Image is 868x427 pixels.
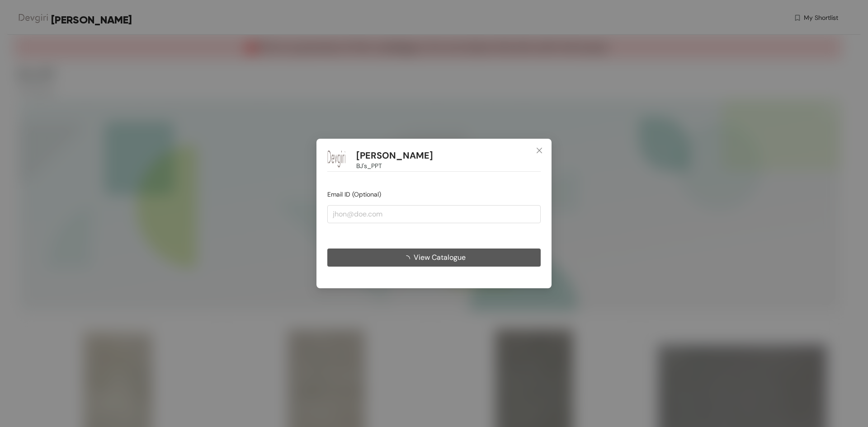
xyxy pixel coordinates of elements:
[356,150,433,161] h1: [PERSON_NAME]
[327,205,541,223] input: jhon@doe.com
[356,161,382,171] span: BJ's_PPT
[527,139,552,163] button: Close
[536,147,543,154] span: close
[327,249,541,267] button: View Catalogue
[414,252,466,263] span: View Catalogue
[327,190,381,198] span: Email ID (Optional)
[327,150,345,168] img: Buyer Portal
[403,255,414,263] span: loading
